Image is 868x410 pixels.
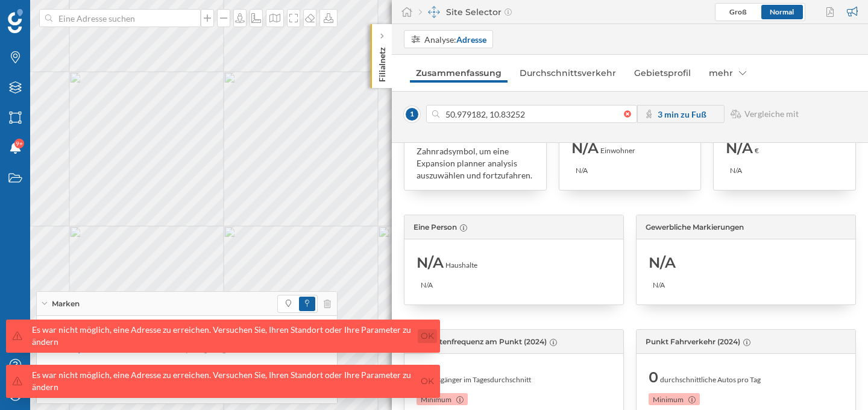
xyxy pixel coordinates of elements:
span: € [755,145,759,156]
span: N/A [417,253,444,273]
span: N/A [726,139,753,158]
a: Ok [418,329,437,343]
a: Ok [418,374,437,388]
a: Zusammenfassung [410,63,508,83]
div: Klicken Sie auf das Zahnradsymbol, um eine Expansion planner analysis auszuwählen und fortzufahren. [417,133,534,181]
span: Vergleiche mit [744,108,799,120]
span: N/A [571,139,599,158]
span: durchschnittliche Autos pro Tag [660,374,761,385]
span: 9+ [16,137,23,150]
span: Eine Person [414,222,457,233]
span: Passantenfrequenz am Punkt (2024) [414,336,547,347]
div: Site Selector [419,6,512,18]
img: dashboards-manager.svg [428,6,440,18]
span: Fußgänger im Tagesdurchschnitt [428,374,531,385]
div: Analyse: [424,33,486,46]
span: N/A [649,253,676,273]
span: 1 [404,106,420,122]
span: Normal [770,7,794,16]
span: Marken [52,298,80,309]
div: Es war nicht möglich, eine Adresse zu erreichen. Versuchen Sie, Ihren Standort oder Ihre Paramete... [32,324,412,348]
span: Minimum [653,394,684,405]
span: Groß [729,7,747,16]
img: Geoblink Logo [8,9,23,33]
span: N/A [576,165,588,176]
span: 0 [649,368,658,387]
a: Durchschnittsverkehr [514,63,622,83]
div: mehr [703,63,752,83]
div: Es war nicht möglich, eine Adresse zu erreichen. Versuchen Sie, Ihren Standort oder Ihre Paramete... [32,369,412,393]
span: N/A [421,280,433,291]
span: Support [25,8,69,19]
span: Gewerbliche Markierungen [646,222,744,233]
span: Einwohner [600,145,635,156]
a: Gebietsprofil [628,63,697,83]
span: N/A [653,280,665,291]
span: Punkt Fahrverkehr (2024) [646,336,740,347]
strong: Adresse [456,34,486,45]
p: Filialnetz [376,42,388,82]
span: Haushalte [445,260,477,271]
span: N/A [730,165,742,176]
strong: 3 min zu Fuß [658,109,706,119]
